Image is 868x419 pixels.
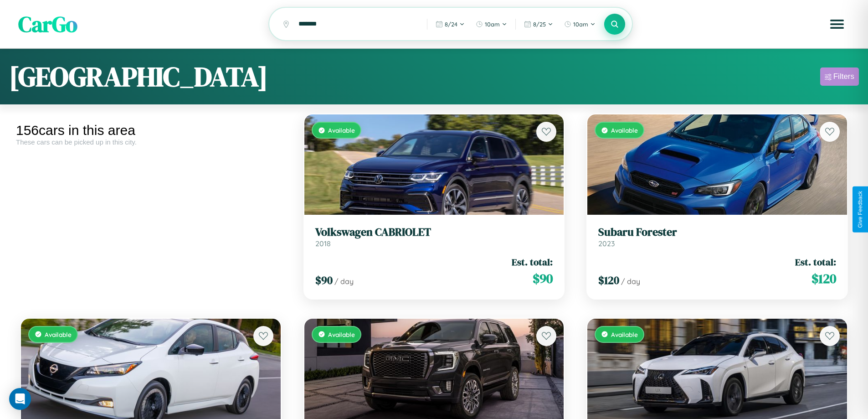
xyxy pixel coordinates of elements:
[519,17,558,31] button: 8/25
[485,21,500,28] span: 10am
[315,226,553,248] a: Volkswagen CABRIOLET2018
[512,255,553,269] span: Est. total:
[611,126,638,134] span: Available
[598,226,836,239] h3: Subaru Forester
[334,277,354,286] span: / day
[598,226,836,248] a: Subaru Forester2023
[598,239,615,248] span: 2023
[795,255,836,269] span: Est. total:
[328,126,355,134] span: Available
[621,277,640,286] span: / day
[9,58,268,95] h1: [GEOGRAPHIC_DATA]
[16,123,286,138] div: 156 cars in this area
[560,17,600,31] button: 10am
[812,269,836,288] span: $ 120
[573,21,588,28] span: 10am
[431,17,469,31] button: 8/24
[315,273,333,288] span: $ 90
[315,239,331,248] span: 2018
[820,67,859,86] button: Filters
[328,331,355,338] span: Available
[315,226,553,239] h3: Volkswagen CABRIOLET
[16,138,286,146] div: These cars can be picked up in this city.
[824,11,850,37] button: Open menu
[445,21,457,28] span: 8 / 24
[533,269,553,288] span: $ 90
[471,17,512,31] button: 10am
[45,331,72,338] span: Available
[533,21,546,28] span: 8 / 25
[9,388,31,410] div: Open Intercom Messenger
[857,191,863,228] div: Give Feedback
[598,273,619,288] span: $ 120
[611,331,638,338] span: Available
[18,9,77,39] span: CarGo
[833,72,854,81] div: Filters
